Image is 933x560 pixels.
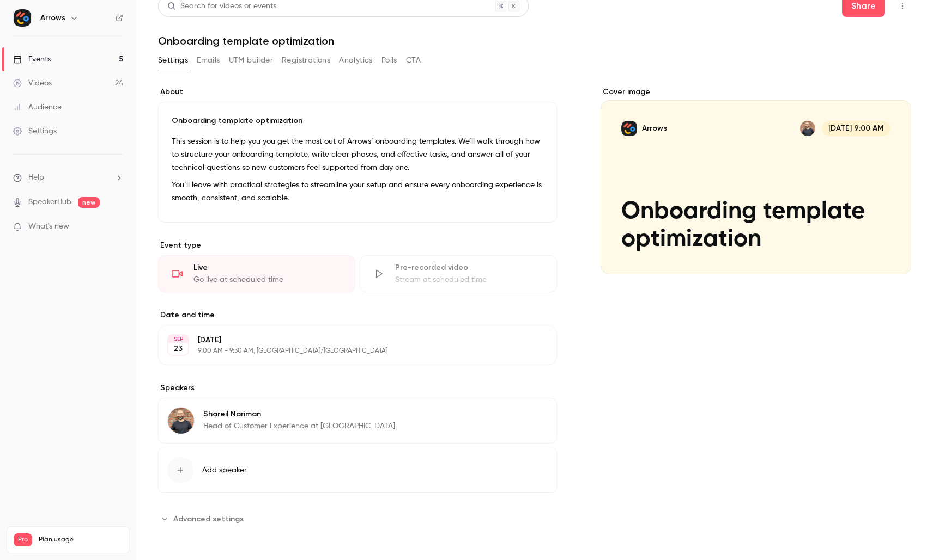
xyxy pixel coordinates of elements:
[158,87,557,97] label: About
[158,510,557,527] section: Advanced settings
[172,135,543,174] p: This session is to help you you get the most out of Arrows’ onboarding templates. We’ll walk thro...
[28,196,71,208] a: SpeakerHub
[13,126,57,137] div: Settings
[168,408,194,434] img: Shareil Nariman
[13,172,123,183] li: help-dropdown-opener
[167,1,276,12] div: Search for videos or events
[13,102,62,113] div: Audience
[110,222,123,232] iframe: Noticeable Trigger
[158,383,557,393] label: Speakers
[14,533,32,546] span: Pro
[158,240,557,251] p: Event type
[601,87,911,97] label: Cover image
[158,34,911,47] h1: Onboarding template optimization
[395,274,543,285] div: Stream at scheduled time
[339,52,373,69] button: Analytics
[158,52,188,69] button: Settings
[197,52,220,69] button: Emails
[395,262,543,273] div: Pre-recorded video
[229,52,273,69] button: UTM builder
[172,179,543,205] p: You’ll leave with practical strategies to streamline your setup and ensure every onboarding exper...
[28,221,69,232] span: What's new
[168,335,188,343] div: SEP
[198,347,499,355] p: 9:00 AM - 9:30 AM, [GEOGRAPHIC_DATA]/[GEOGRAPHIC_DATA]
[282,52,330,69] button: Registrations
[78,197,100,208] span: new
[158,448,557,493] button: Add speaker
[14,9,31,27] img: Arrows
[174,343,183,354] p: 23
[198,335,499,346] p: [DATE]
[13,78,52,89] div: Videos
[193,274,342,285] div: Go live at scheduled time
[158,510,250,527] button: Advanced settings
[40,13,65,23] h6: Arrows
[28,172,44,183] span: Help
[39,536,123,544] span: Plan usage
[203,421,395,432] p: Head of Customer Experience at [GEOGRAPHIC_DATA]
[172,115,543,126] p: Onboarding template optimization
[360,255,557,292] div: Pre-recorded videoStream at scheduled time
[193,262,342,273] div: Live
[158,398,557,444] div: Shareil NarimanShareil NarimanHead of Customer Experience at [GEOGRAPHIC_DATA]
[381,52,397,69] button: Polls
[203,409,395,420] p: Shareil Nariman
[158,255,355,292] div: LiveGo live at scheduled time
[173,513,244,525] span: Advanced settings
[158,310,557,321] label: Date and time
[601,87,911,274] section: Cover image
[13,54,51,65] div: Events
[406,52,421,69] button: CTA
[202,465,247,476] span: Add speaker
